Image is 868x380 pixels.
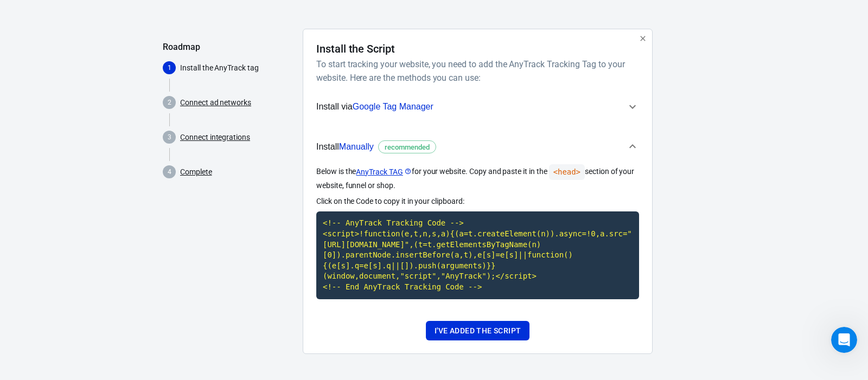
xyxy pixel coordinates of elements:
h5: Roadmap [163,42,294,53]
a: Complete [180,166,212,178]
span: Manually [339,142,374,151]
code: Click to copy [316,211,639,299]
button: Install viaGoogle Tag Manager [316,93,639,120]
text: 2 [168,99,171,106]
button: I've added the script [426,321,529,341]
span: Google Tag Manager [353,102,433,111]
p: Click on the Code to copy it in your clipboard: [316,196,639,207]
a: Connect integrations [180,132,250,143]
button: InstallManuallyrecommended [316,129,639,165]
span: Install via [316,100,433,114]
span: Install [316,140,436,154]
span: recommended [381,142,433,153]
code: <head> [549,164,585,180]
h6: To start tracking your website, you need to add the AnyTrack Tracking Tag to your website. Here a... [316,57,635,85]
p: Install the AnyTrack tag [180,62,294,74]
p: Below is the for your website. Copy and paste it in the section of your website, funnel or shop. [316,164,639,191]
a: AnyTrack TAG [356,166,411,178]
a: Connect ad networks [180,97,251,108]
text: 3 [168,133,171,141]
text: 4 [168,168,171,176]
text: 1 [168,64,171,72]
h4: Install the Script [316,42,395,55]
iframe: Intercom live chat [831,327,857,353]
